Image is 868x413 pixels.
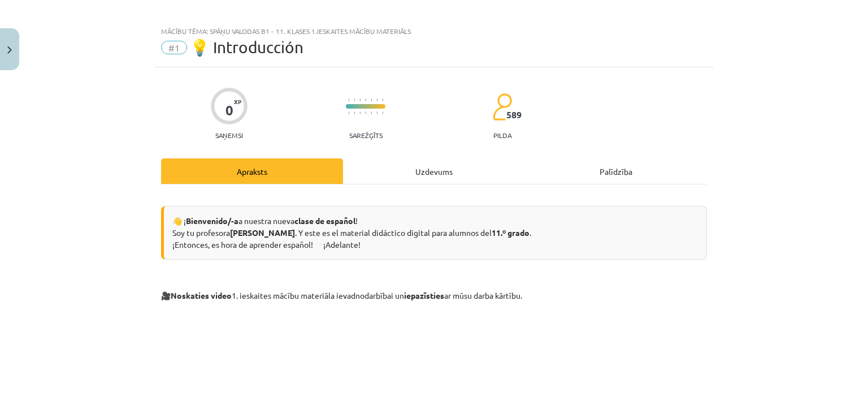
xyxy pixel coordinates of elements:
strong: [PERSON_NAME] [230,227,295,238]
strong: 11.º grado [492,227,530,238]
img: icon-short-line-57e1e144782c952c97e751825c79c345078a6d821885a25fce030b3d8c18986b.svg [354,98,355,101]
p: Sarežģīts [349,131,383,139]
span: XP [234,98,241,105]
img: icon-short-line-57e1e144782c952c97e751825c79c345078a6d821885a25fce030b3d8c18986b.svg [359,111,361,114]
b: iepazīsties [404,290,444,300]
strong: clase de español [294,216,355,226]
b: Noskaties video [171,290,232,300]
span: #1 [161,41,187,54]
img: icon-short-line-57e1e144782c952c97e751825c79c345078a6d821885a25fce030b3d8c18986b.svg [376,98,377,101]
img: icon-close-lesson-0947bae3869378f0d4975bcd49f059093ad1ed9edebbc8119c70593378902aed.svg [7,46,12,54]
div: Apraksts [161,158,343,184]
img: icon-short-line-57e1e144782c952c97e751825c79c345078a6d821885a25fce030b3d8c18986b.svg [382,111,383,114]
span: 589 [506,110,522,120]
div: 👋 ¡ a nuestra nueva ! Soy tu profesora . Y este es el material didáctico digital para alumnos del... [161,206,707,260]
img: icon-short-line-57e1e144782c952c97e751825c79c345078a6d821885a25fce030b3d8c18986b.svg [365,111,366,114]
strong: Bienvenido/-a [186,216,238,226]
img: icon-short-line-57e1e144782c952c97e751825c79c345078a6d821885a25fce030b3d8c18986b.svg [348,111,349,114]
p: pilda [493,131,511,139]
img: icon-short-line-57e1e144782c952c97e751825c79c345078a6d821885a25fce030b3d8c18986b.svg [376,111,377,114]
div: Palīdzība [525,158,707,184]
span: 💡 Introducción [190,38,303,57]
p: 🎥 1. ieskaites mācību materiāla ievadnodarbībai un ar mūsu darba kārtību. [161,290,707,302]
img: icon-short-line-57e1e144782c952c97e751825c79c345078a6d821885a25fce030b3d8c18986b.svg [371,98,372,101]
img: icon-short-line-57e1e144782c952c97e751825c79c345078a6d821885a25fce030b3d8c18986b.svg [371,111,372,114]
img: icon-short-line-57e1e144782c952c97e751825c79c345078a6d821885a25fce030b3d8c18986b.svg [359,98,361,101]
div: Uzdevums [343,158,525,184]
img: icon-short-line-57e1e144782c952c97e751825c79c345078a6d821885a25fce030b3d8c18986b.svg [354,111,355,114]
div: 0 [225,102,233,118]
p: Saņemsi [211,131,248,139]
img: students-c634bb4e5e11cddfef0936a35e636f08e4e9abd3cc4e673bd6f9a4125e45ecb1.svg [492,93,512,121]
img: icon-short-line-57e1e144782c952c97e751825c79c345078a6d821885a25fce030b3d8c18986b.svg [365,98,366,101]
div: Mācību tēma: Spāņu valodas b1 - 11. klases 1.ieskaites mācību materiāls [161,27,707,35]
img: icon-short-line-57e1e144782c952c97e751825c79c345078a6d821885a25fce030b3d8c18986b.svg [348,98,349,101]
img: icon-short-line-57e1e144782c952c97e751825c79c345078a6d821885a25fce030b3d8c18986b.svg [382,98,383,101]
